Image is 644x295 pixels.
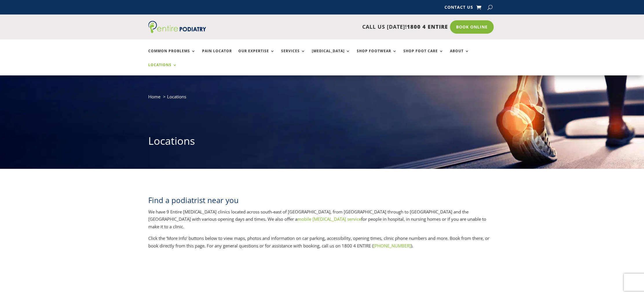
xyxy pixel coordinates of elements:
a: Entire Podiatry [148,28,206,34]
nav: breadcrumb [148,93,496,105]
a: Shop Foot Care [403,49,444,61]
a: Common Problems [148,49,196,61]
a: Home [148,94,160,99]
span: 1800 4 ENTIRE [407,23,448,30]
h2: Find a podiatrist near you [148,195,496,208]
a: About [450,49,469,61]
a: Locations [148,63,177,75]
a: Services [281,49,305,61]
img: logo (1) [148,21,206,33]
span: Locations [167,94,186,99]
a: [PHONE_NUMBER] [373,243,411,249]
a: Contact Us [444,5,473,12]
a: [MEDICAL_DATA] [312,49,350,61]
a: Book Online [450,20,494,34]
h1: Locations [148,134,496,151]
a: mobile [MEDICAL_DATA] service [297,216,361,222]
p: We have 9 Entire [MEDICAL_DATA] clinics located across south-east of [GEOGRAPHIC_DATA], from [GEO... [148,208,496,235]
a: Shop Footwear [357,49,397,61]
p: Click the ‘More Info’ buttons below to view maps, photos and information on car parking, accessib... [148,235,496,249]
a: Our Expertise [238,49,275,61]
p: CALL US [DATE]! [228,23,448,31]
a: Pain Locator [202,49,232,61]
